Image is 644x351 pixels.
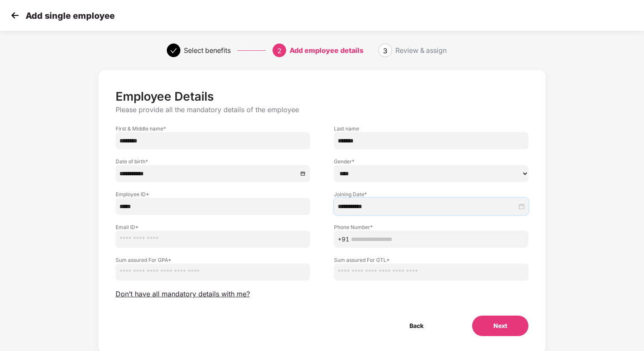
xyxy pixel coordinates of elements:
p: Employee Details [116,89,529,104]
label: First & Middle name [116,125,310,132]
p: Add single employee [26,11,115,21]
img: svg+xml;base64,PHN2ZyB4bWxucz0iaHR0cDovL3d3dy53My5vcmcvMjAwMC9zdmciIHdpZHRoPSIzMCIgaGVpZ2h0PSIzMC... [9,9,21,22]
label: Joining Date [334,191,528,198]
span: check [170,47,177,54]
button: Next [472,316,528,336]
div: Select benefits [184,44,231,57]
span: 2 [277,46,281,55]
label: Sum assured For GTL [334,256,528,264]
label: Email ID [116,223,310,231]
div: Add employee details [290,44,363,57]
label: Phone Number [334,223,528,231]
label: Last name [334,125,528,132]
button: Back [388,316,445,336]
label: Gender [334,158,528,165]
span: 3 [383,46,387,55]
span: +91 [338,235,349,244]
label: Sum assured For GPA [116,256,310,264]
label: Date of birth [116,158,310,165]
p: Please provide all the mandatory details of the employee [116,105,529,114]
label: Employee ID [116,191,310,198]
span: Don’t have all mandatory details with me? [116,290,250,299]
div: Review & assign [395,44,447,57]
